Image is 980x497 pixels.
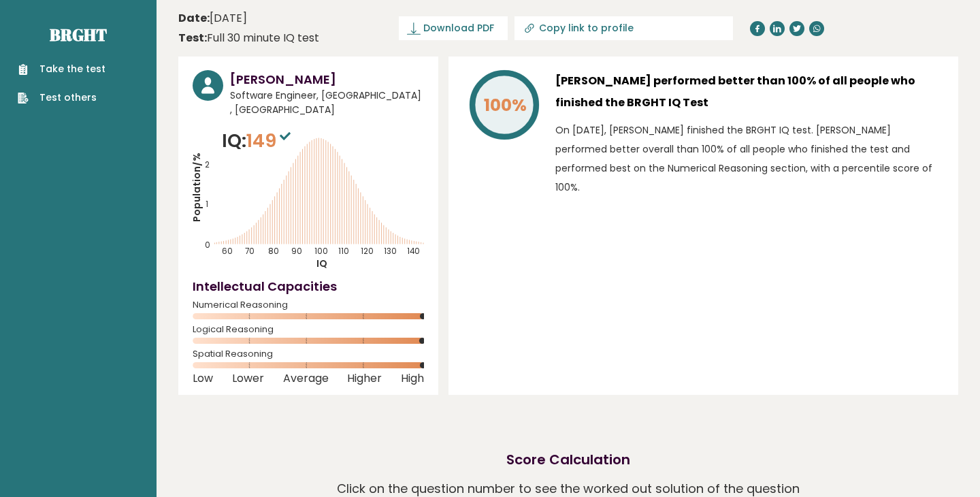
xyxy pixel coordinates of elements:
h4: Intellectual Capacities [193,277,424,295]
tspan: 70 [245,246,255,257]
tspan: 2 [205,159,210,170]
span: Higher [347,376,382,381]
span: Lower [232,376,264,381]
tspan: IQ [316,257,327,270]
div: Full 30 minute IQ test [178,30,319,46]
tspan: 60 [222,246,233,257]
tspan: 130 [384,246,397,257]
time: [DATE] [178,10,247,27]
a: Brght [50,24,107,46]
span: 149 [246,128,294,153]
tspan: 90 [291,246,302,257]
tspan: 100 [314,246,328,257]
a: Test others [18,91,105,105]
span: High [401,376,424,381]
p: On [DATE], [PERSON_NAME] finished the BRGHT IQ test. [PERSON_NAME] performed better overall than ... [555,121,944,197]
span: Low [193,376,213,381]
tspan: 120 [361,246,374,257]
h2: Score Calculation [506,449,630,470]
b: Test: [178,30,207,46]
a: Take the test [18,62,105,76]
a: Download PDF [399,16,508,40]
span: Logical Reasoning [193,327,424,332]
tspan: 80 [268,246,279,257]
tspan: Population/% [190,153,203,222]
b: Date: [178,10,210,26]
span: Software Engineer, [GEOGRAPHIC_DATA] , [GEOGRAPHIC_DATA] [230,89,424,117]
h3: [PERSON_NAME] performed better than 100% of all people who finished the BRGHT IQ Test [555,70,944,114]
tspan: 140 [407,246,420,257]
span: Download PDF [423,21,494,35]
tspan: 100% [484,93,527,117]
tspan: 110 [338,246,349,257]
h3: [PERSON_NAME] [230,70,424,89]
tspan: 0 [205,240,210,251]
tspan: 1 [206,199,208,210]
p: IQ: [222,127,294,155]
span: Average [283,376,329,381]
span: Spatial Reasoning [193,351,424,357]
span: Numerical Reasoning [193,302,424,308]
